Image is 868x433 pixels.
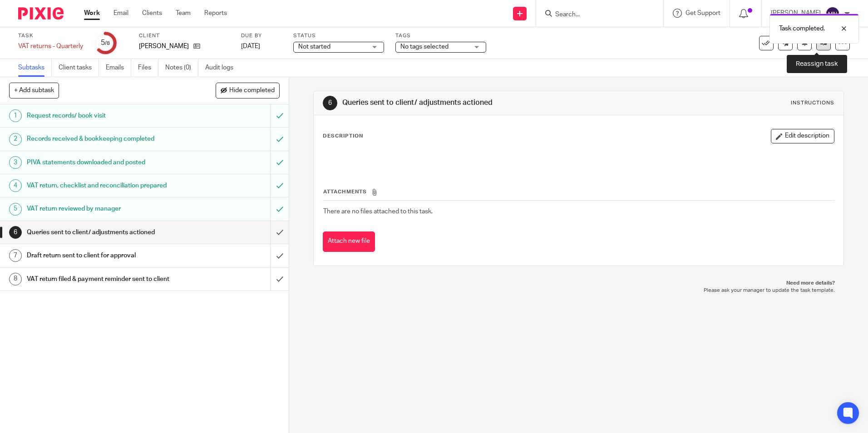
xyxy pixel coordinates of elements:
[241,43,260,49] span: [DATE]
[323,231,375,252] button: Attach new file
[791,99,834,107] div: Instructions
[27,109,183,123] h1: Request records/ book visit
[165,59,198,77] a: Notes (0)
[241,32,282,39] label: Due by
[229,87,275,94] span: Hide completed
[27,202,183,216] h1: VAT return reviewed by manager
[84,9,100,18] a: Work
[323,133,363,140] p: Description
[18,7,64,20] img: Pixie
[27,272,183,286] h1: VAT return filed & payment reminder sent to client
[59,59,99,77] a: Client tasks
[9,156,22,169] div: 3
[342,98,598,108] h1: Queries sent to client/ adjustments actioned
[101,38,110,48] div: 5
[138,59,158,77] a: Files
[105,41,110,46] small: /8
[323,96,337,110] div: 6
[322,280,834,287] p: Need more details?
[142,9,162,18] a: Clients
[106,59,131,77] a: Emails
[825,6,840,21] img: svg%3E
[9,179,22,192] div: 4
[27,179,183,192] h1: VAT return, checklist and reconciliation prepared
[323,208,433,215] span: There are no files attached to this task.
[9,133,22,146] div: 2
[205,59,240,77] a: Audit logs
[9,109,22,122] div: 1
[18,42,83,51] div: VAT returns - Quarterly
[176,9,191,18] a: Team
[27,249,183,262] h1: Draft return sent to client for approval
[9,83,59,98] button: + Add subtask
[204,9,227,18] a: Reports
[779,24,825,33] p: Task completed.
[27,156,183,169] h1: PIVA statements downloaded and posted
[27,132,183,146] h1: Records received & bookkeeping completed
[298,44,330,50] span: Not started
[400,44,449,50] span: No tags selected
[771,129,834,143] button: Edit description
[293,32,384,39] label: Status
[9,203,22,216] div: 5
[9,226,22,239] div: 6
[323,189,367,194] span: Attachments
[322,287,834,294] p: Please ask your manager to update the task template.
[395,32,486,39] label: Tags
[139,32,230,39] label: Client
[27,226,183,239] h1: Queries sent to client/ adjustments actioned
[18,32,83,39] label: Task
[18,59,52,77] a: Subtasks
[113,9,128,18] a: Email
[139,42,189,51] p: [PERSON_NAME]
[9,273,22,285] div: 8
[9,249,22,262] div: 7
[216,83,280,98] button: Hide completed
